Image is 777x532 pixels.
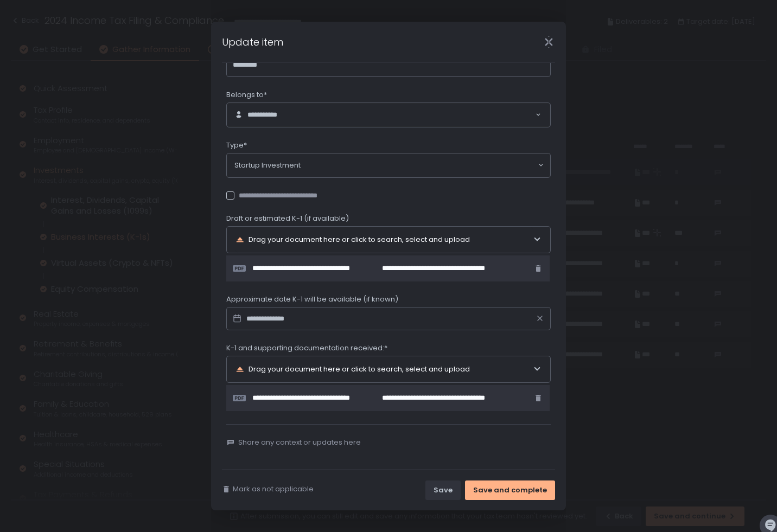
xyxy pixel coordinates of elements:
div: Search for option [227,153,550,177]
div: Save and complete [473,485,547,495]
span: Belongs to* [226,90,267,100]
button: Save [425,480,461,500]
span: Mark as not applicable [233,484,314,494]
div: Save [434,485,453,495]
input: Search for option [286,110,534,120]
span: Approximate date K-1 will be available (if known) [226,294,398,304]
span: Type* [226,140,247,150]
span: Startup Investment [234,160,301,171]
h1: Update item [222,35,283,49]
input: Search for option [301,160,537,171]
div: Close [531,36,566,48]
span: Share any context or updates here [238,438,361,447]
button: Mark as not applicable [222,484,314,494]
span: Draft or estimated K-1 (if available) [226,214,349,223]
span: K-1 and supporting documentation received:* [226,343,387,353]
button: Save and complete [465,480,555,500]
div: Search for option [227,103,550,127]
input: Datepicker input [226,307,551,331]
